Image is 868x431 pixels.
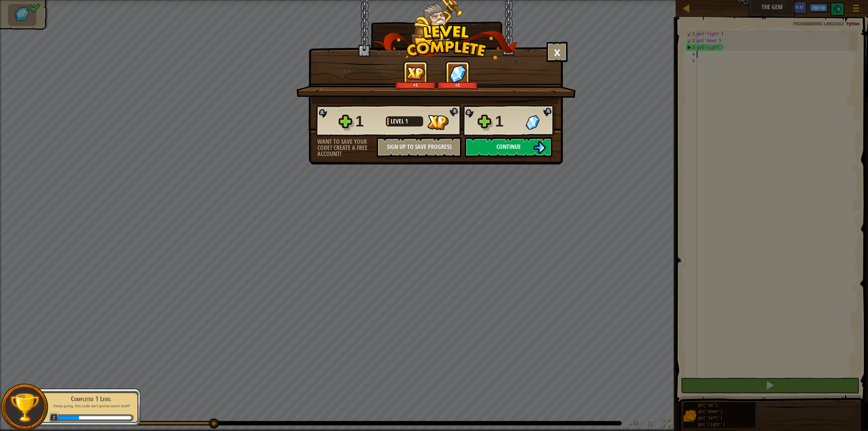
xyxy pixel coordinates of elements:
[377,137,461,157] button: Sign Up to Save Progress
[496,142,521,151] span: Continue
[57,416,79,419] div: 30 XP earned
[427,115,449,130] img: XP Gained
[355,111,382,132] div: 1
[495,111,521,132] div: 1
[373,25,518,59] img: level_complete.png
[526,115,539,130] img: Gems Gained
[79,416,131,419] div: 19 XP until level 3
[465,137,552,157] button: Continue
[533,141,546,154] img: Continue
[406,67,425,80] img: XP Gained
[9,392,40,423] img: trophy.png
[396,82,435,87] div: +1
[48,394,134,404] div: Completed 1 Level
[48,404,134,409] p: Keep going, this code ain't gonna teach itself!
[405,117,408,125] span: 1
[449,64,467,83] img: Gems Gained
[391,117,405,125] span: Level
[547,42,568,62] button: ×
[317,139,377,157] div: Want to save your code? Create a free account!
[438,82,477,87] div: +1
[50,413,59,422] span: 2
